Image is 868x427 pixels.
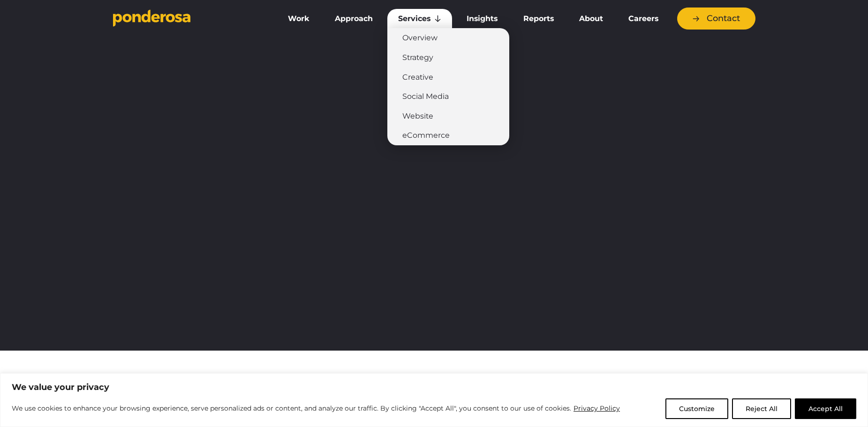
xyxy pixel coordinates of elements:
a: Reports [513,9,565,29]
button: Customize [665,398,728,419]
a: Insights [456,9,508,29]
a: Website [387,106,509,126]
button: Reject All [732,398,791,419]
a: Strategy [387,48,509,67]
a: Careers [618,9,669,29]
p: We use cookies to enhance your browsing experience, serve personalized ads or content, and analyz... [12,403,620,414]
a: Go to homepage [113,9,263,28]
a: Overview [387,28,509,48]
a: Services [387,9,452,29]
a: Privacy Policy [573,403,620,414]
a: Creative [387,67,509,87]
a: Work [277,9,320,29]
p: We value your privacy [12,382,856,393]
a: About [568,9,614,29]
a: Social Media [387,87,509,106]
a: Approach [324,9,384,29]
button: Accept All [795,398,856,419]
a: Contact [677,7,755,30]
a: eCommerce [387,126,509,145]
